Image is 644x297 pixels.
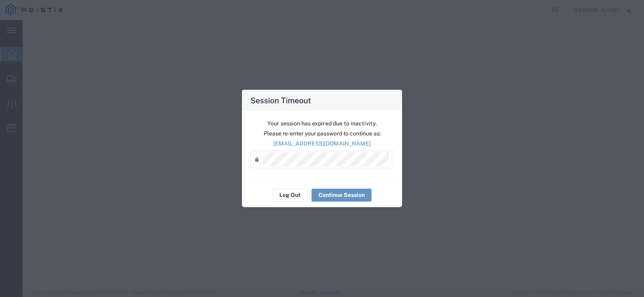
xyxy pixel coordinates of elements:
h4: Session Timeout [250,94,311,106]
p: Your session has expired due to inactivity. [250,119,394,127]
button: Continue Session [312,188,372,201]
p: Please re-enter your password to continue as: [250,129,394,137]
p: [EMAIL_ADDRESS][DOMAIN_NAME] [250,139,394,147]
button: Log Out [272,188,308,201]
